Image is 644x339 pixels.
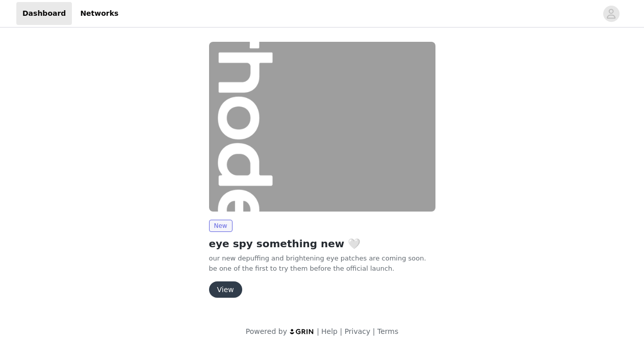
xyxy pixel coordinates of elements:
img: logo [289,328,315,335]
button: View [209,281,242,298]
a: View [209,286,242,294]
img: rhode skin [209,42,435,212]
span: New [209,220,233,232]
span: Powered by [246,327,287,335]
span: | [340,327,342,335]
a: Help [321,327,338,335]
p: our new depuffing and brightening eye patches are coming soon. be one of the first to try them be... [209,253,435,273]
h2: eye spy something new 🤍 [209,236,435,251]
a: Dashboard [16,2,72,25]
a: Networks [74,2,124,25]
a: Privacy [345,327,371,335]
span: | [373,327,375,335]
a: Terms [377,327,398,335]
div: avatar [606,6,616,22]
span: | [317,327,319,335]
